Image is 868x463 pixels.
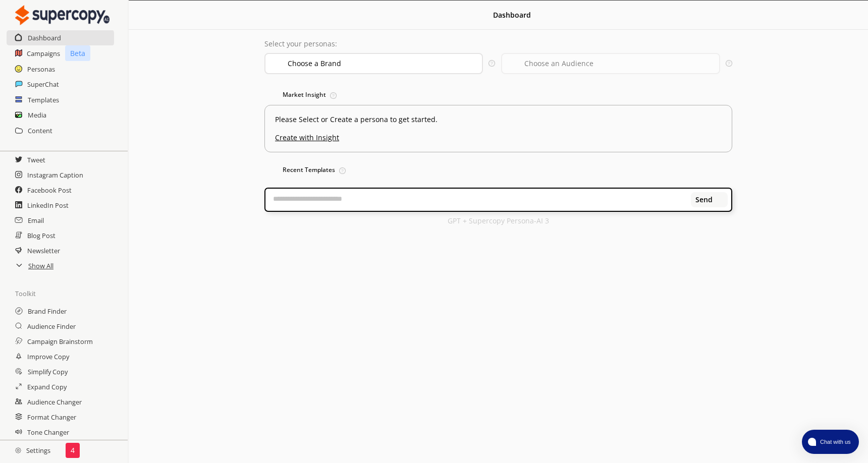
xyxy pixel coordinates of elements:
a: Improve Copy [27,349,69,364]
a: Tone Changer [27,425,69,440]
h3: Market Insight [264,87,732,102]
a: Audience Changer [27,394,82,410]
p: GPT + Supercopy Persona-AI 3 [448,217,549,225]
div: Choose an Audience [524,60,593,68]
a: Simplify Copy [28,364,68,379]
h3: Recent Templates [264,162,732,178]
a: Expand Copy [27,379,67,394]
p: Select your personas: [264,40,732,48]
a: Personas [27,62,55,77]
a: Blog Post [27,228,56,243]
a: SuperChat [27,77,59,92]
a: Dashboard [28,30,61,45]
b: Send [695,196,713,204]
a: Templates [28,92,59,107]
img: Close [716,196,723,203]
img: Audience Icon [506,57,518,70]
a: Newsletter [27,243,60,258]
a: Campaigns [27,46,60,61]
img: Close [15,5,110,25]
img: Dropdown Icon [466,58,478,70]
img: Dropdown Icon [703,58,715,70]
a: Email [28,213,44,228]
img: Brand Icon [269,57,282,70]
img: Close [15,447,21,453]
img: Market Insight [264,91,273,99]
a: Content [28,123,52,138]
b: Dashboard [493,10,531,20]
img: Popular Templates [264,166,273,174]
a: LinkedIn Post [27,198,69,213]
p: Beta [65,45,90,61]
a: Instagram Caption [27,167,83,183]
img: Tooltip Icon [489,60,495,67]
img: Tooltip Icon [330,92,337,99]
a: Facebook Post [27,183,72,198]
img: Close [481,11,488,18]
div: Choose a Brand [288,60,341,68]
p: 4 [71,446,75,454]
img: Tooltip Icon [726,60,732,67]
a: Show All [28,258,53,273]
a: Campaign Brainstorm [27,334,93,349]
button: atlas-launcher [802,430,859,454]
a: Format Changer [27,410,76,425]
a: Brand Finder [28,304,67,319]
p: Please Select or Create a persona to get started. [275,115,722,124]
u: Create with Insight [275,129,722,142]
a: Tweet [27,152,45,167]
img: Tooltip Icon [339,167,346,174]
a: Audience Finder [27,319,76,334]
span: Chat with us [816,438,853,446]
a: Media [28,107,46,123]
